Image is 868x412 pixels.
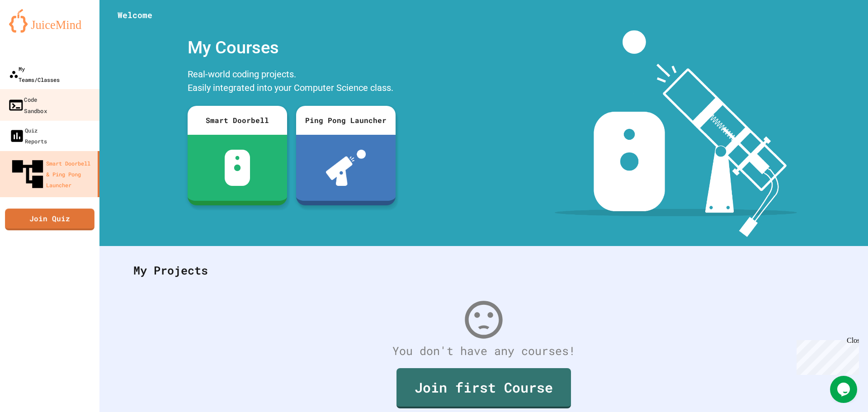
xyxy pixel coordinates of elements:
div: Real-world coding projects. Easily integrated into your Computer Science class. [183,65,400,99]
div: Smart Doorbell & Ping Pong Launcher [9,156,94,193]
img: ppl-with-ball.png [326,150,366,186]
a: Join Quiz [5,208,94,230]
div: Smart Doorbell [188,106,287,135]
iframe: chat widget [793,336,859,375]
a: Join first Course [396,368,571,408]
div: Chat with us now!Close [4,4,62,57]
div: My Projects [124,253,843,288]
div: Quiz Reports [9,125,47,147]
div: My Courses [183,30,400,65]
div: Code Sandbox [8,94,47,116]
iframe: chat widget [830,376,859,403]
div: Ping Pong Launcher [296,106,396,135]
div: You don't have any courses! [124,342,843,360]
img: banner-image-my-projects.png [555,30,797,237]
div: My Teams/Classes [9,63,60,85]
img: logo-orange.svg [9,9,90,33]
img: sdb-white.svg [225,150,250,186]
